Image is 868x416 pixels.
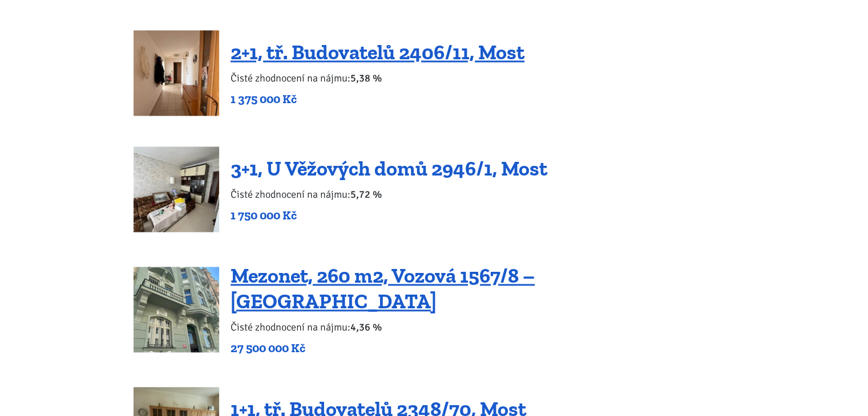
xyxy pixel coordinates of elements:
p: 27 500 000 Kč [231,340,734,356]
p: Čisté zhodnocení na nájmu: [231,186,547,202]
b: 4,36 % [350,321,382,333]
p: Čisté zhodnocení na nájmu: [231,70,524,86]
a: 2+1, tř. Budovatelů 2406/11, Most [231,40,524,64]
p: 1 750 000 Kč [231,207,547,223]
p: 1 375 000 Kč [231,91,524,107]
p: Čisté zhodnocení na nájmu: [231,319,734,335]
a: 3+1, U Věžových domů 2946/1, Most [231,156,547,181]
b: 5,72 % [350,188,382,201]
a: Mezonet, 260 m2, Vozová 1567/8 – [GEOGRAPHIC_DATA] [231,263,535,313]
b: 5,38 % [350,72,382,84]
